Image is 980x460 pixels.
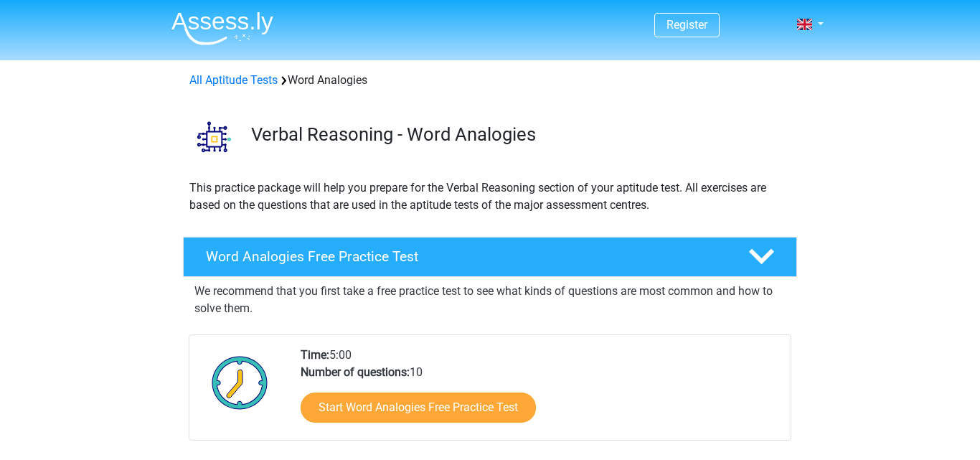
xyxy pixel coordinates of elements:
h3: Verbal Reasoning - Word Analogies [251,123,786,146]
b: Number of questions: [301,365,410,379]
a: Start Word Analogies Free Practice Test [301,393,536,423]
img: Clock [204,347,276,418]
b: Time: [301,348,329,362]
a: Register [666,18,707,32]
div: 5:00 10 [290,347,790,440]
img: word analogies [184,106,245,167]
p: This practice package will help you prepare for the Verbal Reasoning section of your aptitude tes... [189,179,791,214]
a: Word Analogies Free Practice Test [177,237,803,277]
div: Word Analogies [184,72,796,89]
img: Assessly [171,11,273,45]
a: All Aptitude Tests [189,73,278,87]
h4: Word Analogies Free Practice Test [206,248,725,265]
p: We recommend that you first take a free practice test to see what kinds of questions are most com... [194,283,786,317]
